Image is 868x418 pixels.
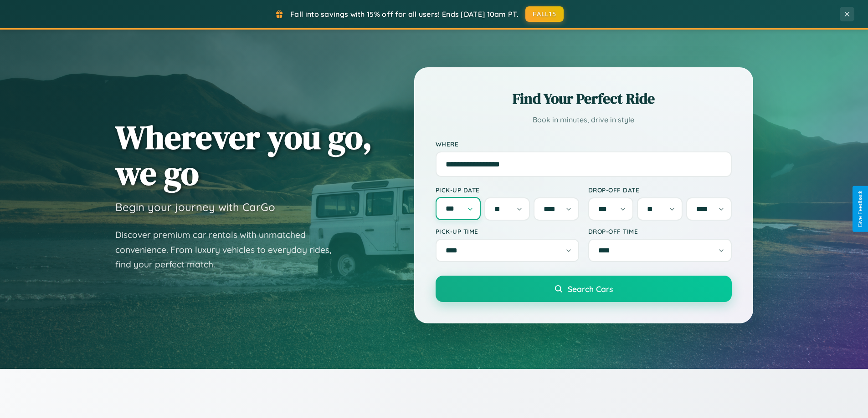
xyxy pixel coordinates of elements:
[436,113,732,126] p: Book in minutes, drive in style
[436,276,732,302] button: Search Cars
[857,191,863,227] div: Give Feedback
[588,186,732,194] label: Drop-off Date
[436,186,579,194] label: Pick-up Date
[115,119,372,191] h1: Wherever you go, we go
[115,227,343,272] p: Discover premium car rentals with unmatched convenience. From luxury vehicles to everyday rides, ...
[436,140,732,148] label: Where
[436,89,732,109] h2: Find Your Perfect Ride
[290,10,519,19] span: Fall into savings with 15% off for all users! Ends [DATE] 10am PT.
[568,284,613,294] span: Search Cars
[436,227,579,235] label: Pick-up Time
[588,227,732,235] label: Drop-off Time
[115,200,275,214] h3: Begin your journey with CarGo
[525,6,564,22] button: FALL15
